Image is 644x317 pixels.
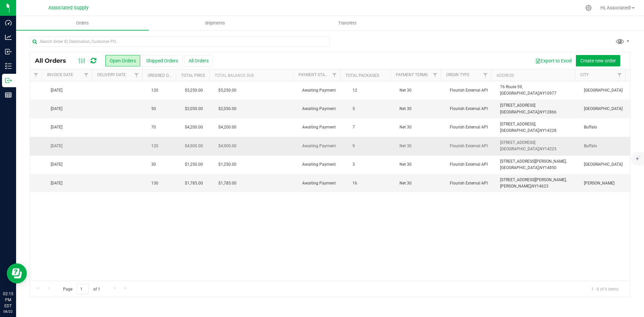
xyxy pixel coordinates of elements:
[349,160,358,169] span: 3
[5,92,12,98] inline-svg: Reports
[450,124,492,130] span: Flourish External API
[500,184,531,189] span: [PERSON_NAME],
[450,143,492,149] span: Flourish External API
[185,124,203,130] span: $4,200.00
[500,91,539,96] span: [GEOGRAPHIC_DATA],
[151,143,158,149] span: 120
[580,58,616,63] span: Create new order
[5,19,12,26] inline-svg: Dashboard
[399,180,442,187] span: Net 30
[151,161,156,168] span: 30
[500,177,567,182] span: [STREET_ADDRESS][PERSON_NAME],
[185,161,203,168] span: $1,250.00
[131,69,142,81] a: Filter
[48,5,89,11] span: Associated Supply
[185,143,203,149] span: $4,900.00
[185,87,203,94] span: $5,250.00
[5,34,12,41] inline-svg: Analytics
[57,284,106,294] span: Page of 1
[302,87,341,94] span: Awaiting Payment
[51,124,62,130] span: [DATE]
[51,143,62,149] span: [DATE]
[302,106,341,112] span: Awaiting Payment
[51,87,62,94] span: [DATE]
[446,72,470,77] a: Origin Type
[302,143,341,149] span: Awaiting Payment
[491,69,575,81] th: Address
[586,284,624,294] span: 1 - 6 of 6 items
[450,180,492,187] span: Flourish External API
[450,87,492,94] span: Flourish External API
[539,128,545,133] span: NY
[5,77,12,84] inline-svg: Outbound
[500,128,539,133] span: [GEOGRAPHIC_DATA],
[584,124,626,130] span: Buffalo
[5,63,12,69] inline-svg: Inventory
[500,122,536,126] span: [STREET_ADDRESS],
[399,161,442,168] span: Net 30
[545,147,556,151] span: 14225
[539,165,545,170] span: NY
[81,69,92,81] a: Filter
[531,55,576,66] button: Export to Excel
[500,85,523,89] span: 76 Route 59,
[500,147,539,151] span: [GEOGRAPHIC_DATA],
[545,165,556,170] span: 14850
[584,143,626,149] span: Buffalo
[584,161,626,168] span: [GEOGRAPHIC_DATA]
[584,87,626,94] span: [GEOGRAPHIC_DATA]
[545,91,556,96] span: 10977
[500,165,539,170] span: [GEOGRAPHIC_DATA],
[196,20,234,26] span: Shipments
[148,73,173,78] a: Ordered qty
[450,161,492,168] span: Flourish External API
[349,141,358,151] span: 9
[580,72,589,77] a: City
[151,180,158,187] span: 130
[349,122,358,132] span: 7
[105,55,140,66] button: Open Orders
[185,106,203,112] span: $2,050.00
[537,184,548,189] span: 14623
[181,73,205,78] a: Total Price
[399,87,442,94] span: Net 30
[430,69,441,81] a: Filter
[218,124,236,130] span: $4,200.00
[51,161,62,168] span: [DATE]
[184,55,213,66] button: All Orders
[450,106,492,112] span: Flourish External API
[151,124,156,130] span: 70
[47,72,73,77] a: Invoice Date
[539,91,545,96] span: NY
[218,87,236,94] span: $5,250.00
[35,57,73,64] span: All Orders
[500,159,567,164] span: [STREET_ADDRESS][PERSON_NAME],
[480,69,491,81] a: Filter
[584,5,593,11] div: Manage settings
[584,180,626,187] span: [PERSON_NAME]
[399,124,442,130] span: Net 30
[151,106,156,112] span: 50
[545,128,556,133] span: 14228
[209,69,293,81] th: Total Balance Due
[51,106,62,112] span: [DATE]
[345,73,379,78] a: Total Packages
[302,161,341,168] span: Awaiting Payment
[31,69,42,81] a: Filter
[30,37,330,47] input: Search Order ID, Destination, Customer PO...
[218,106,236,112] span: $2,050.00
[539,147,545,151] span: NY
[3,309,13,314] p: 08/22
[281,16,414,30] a: Transfers
[539,110,545,114] span: NY
[185,180,203,187] span: $1,785.00
[349,86,361,95] span: 12
[7,263,27,283] iframe: Resource center
[149,16,281,30] a: Shipments
[97,72,126,77] a: Delivery Date
[151,87,158,94] span: 120
[584,106,626,112] span: [GEOGRAPHIC_DATA]
[399,143,442,149] span: Net 30
[614,69,625,81] a: Filter
[218,180,236,187] span: $1,785.00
